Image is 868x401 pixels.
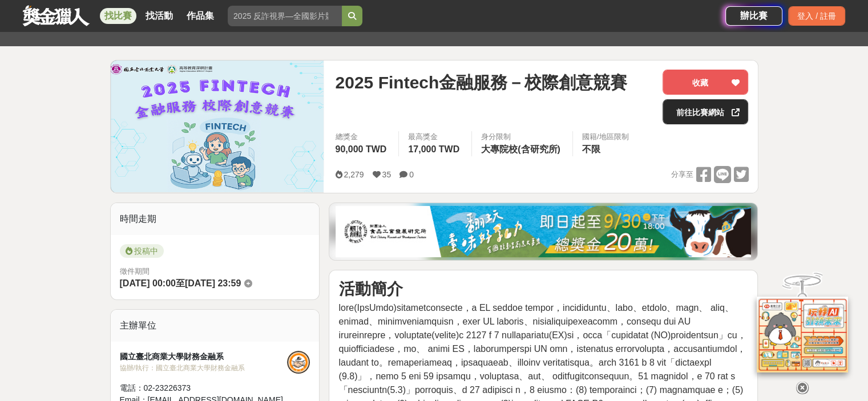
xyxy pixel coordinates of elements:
img: Cover Image [111,60,324,192]
span: 2,279 [344,170,364,179]
strong: 活動簡介 [338,280,402,298]
a: 作品集 [182,8,219,24]
div: 登入 / 註冊 [788,6,845,26]
div: 身分限制 [481,131,563,143]
span: [DATE] 00:00 [120,278,176,288]
span: 徵件期間 [120,267,150,276]
div: 協辦/執行： 國立臺北商業大學財務金融系 [120,363,288,373]
span: 35 [382,170,391,179]
span: [DATE] 23:59 [185,278,241,288]
span: 至 [176,278,185,288]
span: 17,000 TWD [408,144,459,154]
a: 辦比賽 [725,6,782,26]
span: 投稿中 [120,244,164,258]
span: 90,000 TWD [335,144,386,154]
span: 0 [409,170,414,179]
div: 國立臺北商業大學財務金融系 [120,351,288,363]
img: d2146d9a-e6f6-4337-9592-8cefde37ba6b.png [757,297,848,372]
span: 總獎金 [335,131,389,143]
input: 2025 反詐視界—全國影片競賽 [228,6,342,26]
button: 收藏 [663,70,748,95]
span: 大專院校(含研究所) [481,144,560,154]
span: 不限 [582,144,600,154]
span: 分享至 [671,166,693,183]
div: 主辦單位 [111,310,320,342]
div: 國籍/地區限制 [582,131,629,143]
span: 2025 Fintech金融服務－校際創意競賽 [335,70,627,95]
img: 1c81a89c-c1b3-4fd6-9c6e-7d29d79abef5.jpg [336,206,751,257]
a: 找比賽 [100,8,136,24]
a: 找活動 [141,8,177,24]
div: 時間走期 [111,203,320,235]
a: 前往比賽網站 [663,99,748,124]
span: 最高獎金 [408,131,462,143]
div: 電話： 02-23226373 [120,382,288,394]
